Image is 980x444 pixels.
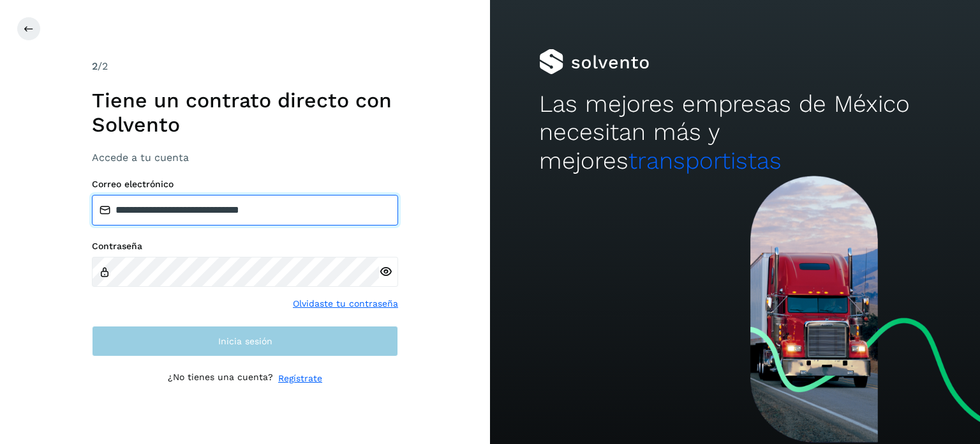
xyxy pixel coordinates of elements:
a: Olvidaste tu contraseña [293,297,398,310]
label: Correo electrónico [92,179,398,190]
h2: Las mejores empresas de México necesitan más y mejores [539,90,931,175]
span: 2 [92,60,98,72]
label: Contraseña [92,241,398,252]
button: Inicia sesión [92,326,398,356]
span: transportistas [628,147,782,174]
h1: Tiene un contrato directo con Solvento [92,88,398,137]
p: ¿No tienes una cuenta? [168,372,273,385]
a: Regístrate [278,372,322,385]
span: Inicia sesión [218,337,272,346]
h3: Accede a tu cuenta [92,151,398,164]
div: /2 [92,59,398,74]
